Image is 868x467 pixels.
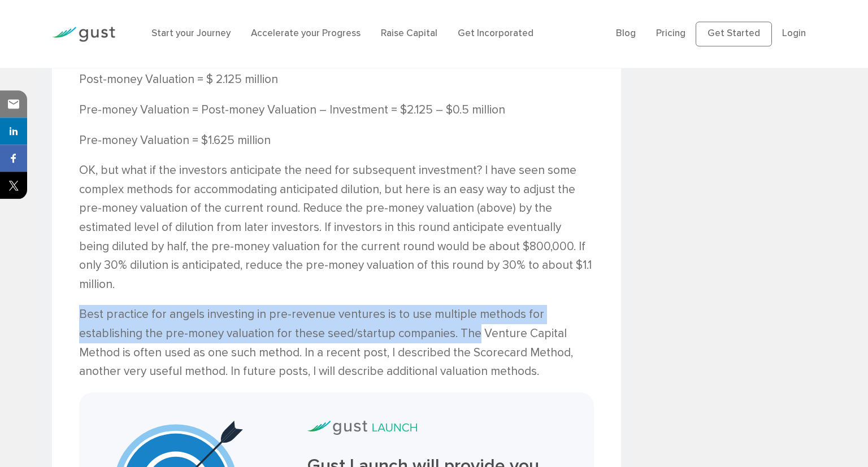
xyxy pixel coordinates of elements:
[251,28,361,39] a: Accelerate your Progress
[52,27,115,42] img: Gust Logo
[79,131,594,150] p: Pre-money Valuation = $1.625 million
[782,28,806,39] a: Login
[458,28,533,39] a: Get Incorporated
[79,305,594,381] p: Best practice for angels investing in pre-revenue ventures is to use multiple methods for establi...
[79,101,594,120] p: Pre-money Valuation = Post-money Valuation – Investment = $2.125 – $0.5 million
[151,28,231,39] a: Start your Journey
[616,28,636,39] a: Blog
[79,161,594,294] p: OK, but what if the investors anticipate the need for subsequent investment? I have seen some com...
[381,28,437,39] a: Raise Capital
[79,70,594,89] p: Post-money Valuation = $ 2.125 million
[656,28,685,39] a: Pricing
[696,21,772,46] a: Get Started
